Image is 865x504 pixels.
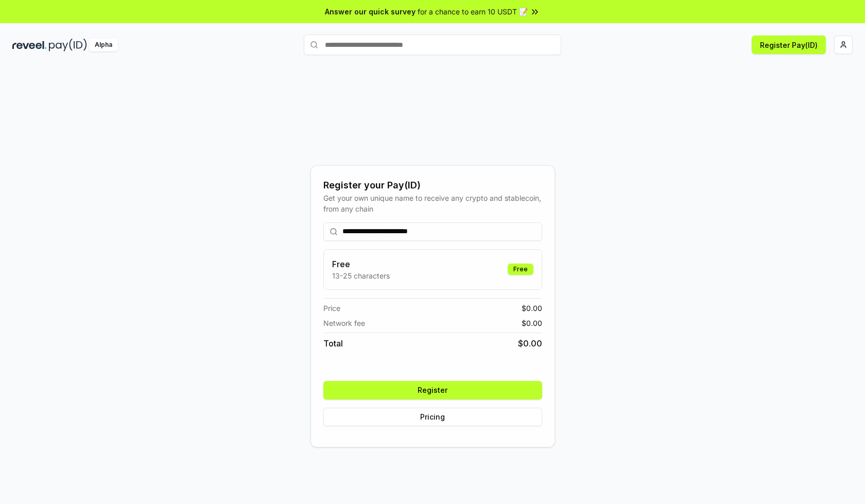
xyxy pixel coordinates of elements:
button: Register Pay(ID) [752,36,826,54]
div: Get your own unique name to receive any crypto and stablecoin, from any chain [323,193,542,214]
button: Register [323,381,542,399]
span: Price [323,303,340,314]
div: Free [508,264,533,275]
span: Answer our quick survey [325,6,416,17]
button: Pricing [323,408,542,426]
div: Register your Pay(ID) [323,178,542,193]
span: $ 0.00 [522,303,542,314]
img: reveel_dark [12,39,47,51]
span: Network fee [323,318,365,328]
span: $ 0.00 [518,337,542,350]
div: Alpha [89,39,118,51]
p: 13-25 characters [332,270,390,281]
img: pay_id [49,39,87,51]
span: for a chance to earn 10 USDT 📝 [418,6,528,17]
h3: Free [332,258,390,270]
span: $ 0.00 [522,318,542,328]
span: Total [323,337,343,350]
